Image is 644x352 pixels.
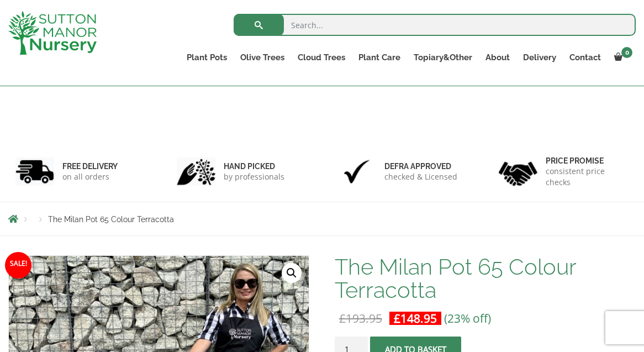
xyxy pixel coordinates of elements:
[180,50,234,65] a: Plant Pots
[621,47,632,58] span: 0
[546,166,629,188] p: consistent price checks
[62,171,118,182] p: on all orders
[337,157,376,186] img: 3.jpg
[499,155,537,188] img: 4.jpg
[234,50,291,65] a: Olive Trees
[394,311,400,326] span: £
[384,161,457,171] h6: Defra approved
[48,215,174,224] span: The Milan Pot 65 Colour Terracotta
[291,50,352,65] a: Cloud Trees
[8,214,636,223] nav: Breadcrumbs
[224,171,284,182] p: by professionals
[384,171,457,182] p: checked & Licensed
[335,255,636,302] h1: The Milan Pot 65 Colour Terracotta
[608,50,636,65] a: 0
[339,311,382,326] bdi: 193.95
[282,263,302,283] a: View full-screen image gallery
[8,11,97,55] img: logo
[407,50,479,65] a: Topiary&Other
[352,50,407,65] a: Plant Care
[62,161,118,171] h6: FREE DELIVERY
[5,252,31,279] span: Sale!
[479,50,516,65] a: About
[234,14,636,36] input: Search...
[394,311,437,326] bdi: 148.95
[546,156,629,166] h6: Price promise
[15,157,54,186] img: 1.jpg
[177,157,215,186] img: 2.jpg
[224,161,284,171] h6: hand picked
[339,311,346,326] span: £
[444,311,491,326] span: (23% off)
[516,50,563,65] a: Delivery
[563,50,608,65] a: Contact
